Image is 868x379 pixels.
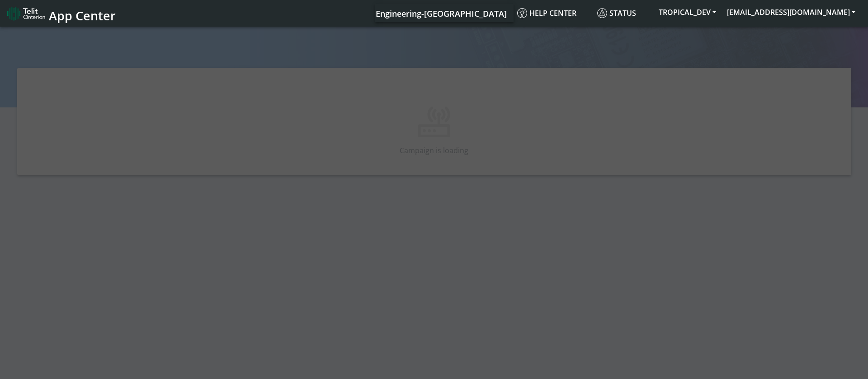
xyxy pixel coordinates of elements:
img: status.svg [597,8,607,18]
a: App Center [7,4,114,23]
span: App Center [49,7,116,24]
a: Status [594,4,653,22]
span: Engineering-[GEOGRAPHIC_DATA] [376,8,507,19]
button: TROPICAL_DEV [653,4,722,20]
a: Your current platform instance [375,4,506,22]
img: logo-telit-cinterion-gw-new.png [7,6,45,21]
a: Help center [514,4,594,22]
span: Status [597,8,636,18]
button: [EMAIL_ADDRESS][DOMAIN_NAME] [722,4,861,20]
span: Help center [517,8,576,18]
img: knowledge.svg [517,8,527,18]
